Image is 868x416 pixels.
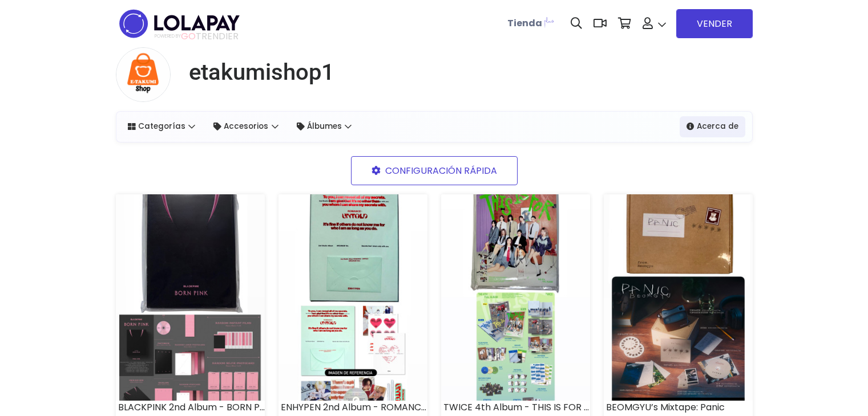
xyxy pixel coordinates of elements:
img: small_1756847731786.jpeg [116,194,265,401]
a: Acerca de [680,116,745,137]
img: small_1756832917683.jpeg [278,194,427,401]
img: logo [116,6,243,42]
div: BLACKPINK 2nd Album - BORN PINK (PINK ver.) [116,401,265,414]
a: etakumishop1 [180,59,334,86]
a: Álbumes [290,116,359,137]
img: small_1756798914169.jpeg [604,194,753,401]
span: TRENDIER [155,31,239,42]
b: Tienda [507,17,542,30]
a: Accesorios [207,116,285,137]
a: CONFIGURACIÓN RÁPIDA [351,156,518,185]
img: Lolapay Plus [542,15,556,28]
div: TWICE 4th Album - THIS IS FOR (FOR VER.) [441,401,590,414]
h1: etakumishop1 [189,59,334,86]
a: Categorías [121,116,203,137]
img: small_1756831637025.jpeg [441,194,590,401]
a: VENDER [676,9,753,38]
div: ENHYPEN 2nd Album - ROMANCE : UNTOLD (ARCANUM Ver.) [278,401,427,414]
span: GO [181,30,196,43]
span: POWERED BY [155,33,181,39]
div: BEOMGYU’s Mixtape: Panic [604,401,753,414]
